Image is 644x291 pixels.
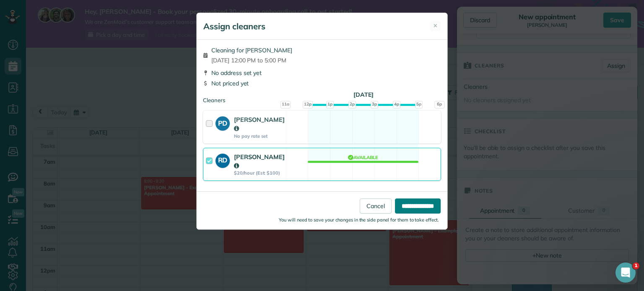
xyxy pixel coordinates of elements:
[633,263,639,269] span: 1
[27,32,154,40] p: Message from Alexandre, sent 4m ago
[3,18,164,45] div: message notification from Alexandre, 4m ago. Alex here! I developed the software you're currently...
[433,22,438,30] span: ✕
[203,79,441,88] div: Not priced yet
[234,116,285,132] strong: [PERSON_NAME]
[203,21,265,32] h5: Assign cleaners
[203,96,441,99] div: Cleaners
[234,170,285,176] strong: $20/hour (Est: $100)
[615,263,636,283] iframe: Intercom live chat
[211,46,292,54] span: Cleaning for [PERSON_NAME]
[234,133,285,139] strong: No pay rate set
[27,24,154,32] p: [PERSON_NAME] here! I developed the software you're currently trialing (though I have help now!) ...
[216,116,230,128] strong: PD
[216,154,230,165] strong: RD
[211,56,292,64] span: [DATE] 12:00 PM to 5:00 PM
[203,69,441,77] div: No address set yet
[279,217,439,223] small: You will need to save your changes in the side panel for them to take effect.
[360,198,392,214] a: Cancel
[234,153,285,170] strong: [PERSON_NAME]
[10,25,23,39] img: Profile image for Alexandre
